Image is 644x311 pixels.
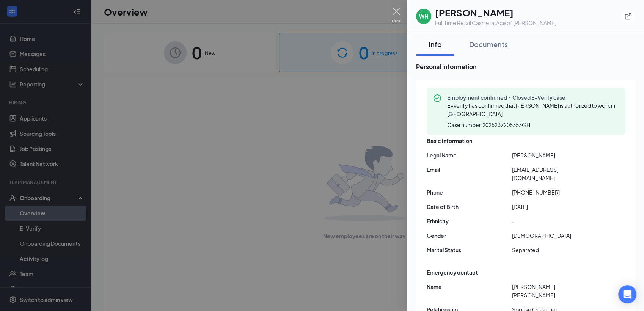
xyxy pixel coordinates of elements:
[447,94,619,101] span: Employment confirmed・Closed E-Verify case
[427,151,512,159] span: Legal Name
[621,9,635,23] button: ExternalLink
[427,217,512,225] span: Ethnicity
[512,283,597,299] span: [PERSON_NAME] [PERSON_NAME]
[427,165,512,174] span: Email
[447,102,615,117] span: E-Verify has confirmed that [PERSON_NAME] is authorized to work in [GEOGRAPHIC_DATA].
[419,13,428,20] div: WH
[447,121,530,129] span: Case number: 2025237205353GH
[512,165,597,182] span: [EMAIL_ADDRESS][DOMAIN_NAME]
[427,188,512,196] span: Phone
[512,246,597,254] span: Separated
[624,13,632,20] svg: ExternalLink
[427,137,472,145] span: Basic information
[512,231,597,240] span: [DEMOGRAPHIC_DATA]
[427,203,512,211] span: Date of Birth
[469,39,508,49] div: Documents
[427,283,512,291] span: Name
[512,217,597,225] span: -
[512,203,597,211] span: [DATE]
[427,246,512,254] span: Marital Status
[433,94,442,103] svg: CheckmarkCircle
[435,6,556,19] h1: [PERSON_NAME]
[427,268,478,276] span: Emergency contact
[512,151,597,159] span: [PERSON_NAME]
[512,188,597,196] span: [PHONE_NUMBER]
[427,231,512,240] span: Gender
[435,19,556,27] div: Full Time Retail Cashier at Ace of [PERSON_NAME]
[424,39,446,49] div: Info
[618,285,636,303] div: Open Intercom Messenger
[416,62,635,71] span: Personal information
